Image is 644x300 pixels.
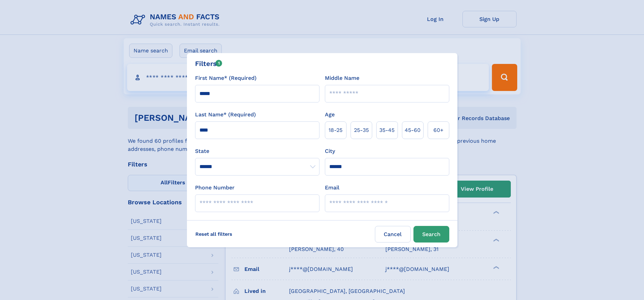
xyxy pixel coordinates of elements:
[325,111,335,119] label: Age
[354,126,369,134] span: 25‑35
[195,74,257,82] label: First Name* (Required)
[413,226,449,243] button: Search
[195,111,256,119] label: Last Name* (Required)
[325,74,359,82] label: Middle Name
[329,126,342,134] span: 18‑25
[405,126,421,134] span: 45‑60
[195,184,235,192] label: Phone Number
[195,59,222,69] div: Filters
[433,126,444,134] span: 60+
[375,226,411,243] label: Cancel
[325,184,339,192] label: Email
[379,126,395,134] span: 35‑45
[325,147,335,155] label: City
[195,147,319,155] label: State
[191,226,237,242] label: Reset all filters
